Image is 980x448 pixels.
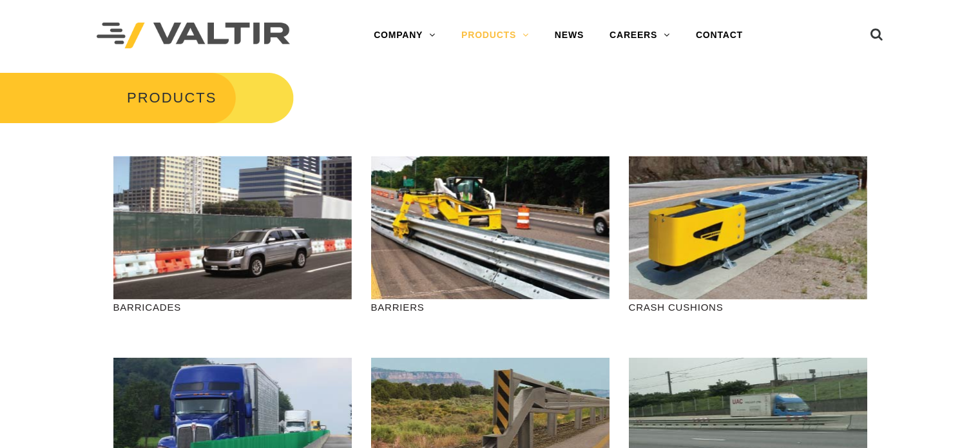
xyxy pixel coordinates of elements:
a: COMPANY [361,23,448,48]
p: BARRICADES [113,300,352,315]
a: CAREERS [597,23,683,48]
a: NEWS [542,23,597,48]
img: Valtir [97,23,290,49]
p: BARRIERS [371,300,610,315]
p: CRASH CUSHIONS [629,300,867,315]
a: CONTACT [683,23,756,48]
a: PRODUCTS [448,23,542,48]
